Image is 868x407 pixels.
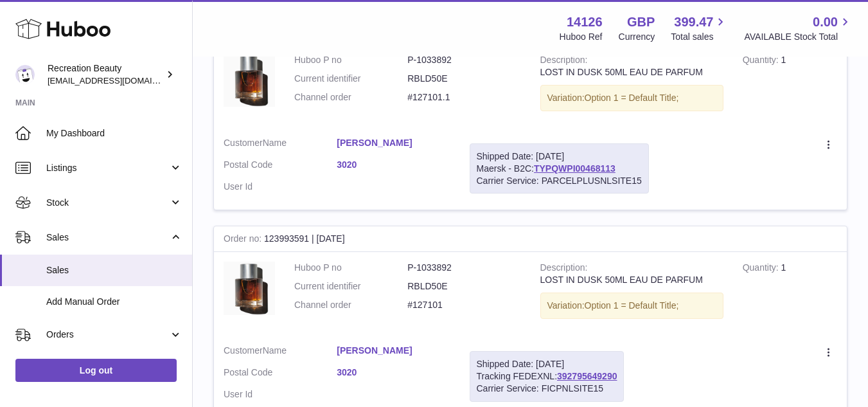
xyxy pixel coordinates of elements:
[540,293,723,319] div: Variation:
[534,163,616,174] a: TYPQWPI00468113
[560,31,603,43] div: Huboo Ref
[337,345,450,357] a: [PERSON_NAME]
[470,351,624,402] div: Tracking FEDEXNL:
[294,91,407,104] dt: Channel order
[294,73,407,85] dt: Current identifier
[744,14,853,43] a: 0.00 AVAILABLE Stock Total
[294,54,407,66] dt: Huboo P no
[733,44,847,127] td: 1
[585,93,679,103] span: Option 1 = Default Title;
[46,231,169,244] span: Sales
[294,262,407,274] dt: Huboo P no
[46,197,169,209] span: Stock
[477,358,617,370] div: Shipped Date: [DATE]
[224,181,337,193] dt: User Id
[743,55,781,68] strong: Quantity
[407,280,520,293] dd: RBLD50E
[48,62,163,87] div: Recreation Beauty
[48,75,189,86] span: [EMAIL_ADDRESS][DOMAIN_NAME]
[224,159,337,174] dt: Postal Code
[294,280,407,293] dt: Current identifier
[407,299,520,311] dd: #127101
[214,226,847,252] div: 123993591 | [DATE]
[224,366,337,382] dt: Postal Code
[337,159,450,171] a: 3020
[470,143,649,194] div: Maersk - B2C:
[46,127,182,140] span: My Dashboard
[477,150,642,163] div: Shipped Date: [DATE]
[674,14,713,31] span: 399.47
[46,296,182,308] span: Add Manual Order
[15,359,177,382] a: Log out
[337,137,450,149] a: [PERSON_NAME]
[294,299,407,311] dt: Channel order
[224,262,275,314] img: LostInDusk50ml.jpg
[744,31,853,43] span: AVAILABLE Stock Total
[46,329,169,341] span: Orders
[224,345,337,360] dt: Name
[337,366,450,379] a: 3020
[540,85,723,111] div: Variation:
[585,300,679,311] span: Option 1 = Default Title;
[540,262,588,276] strong: Description
[46,264,182,276] span: Sales
[477,383,617,395] div: Carrier Service: FICPNLSITE15
[540,274,723,286] div: LOST IN DUSK 50ML EAU DE PARFUM
[557,371,617,381] a: 392795649290
[733,252,847,335] td: 1
[477,175,642,187] div: Carrier Service: PARCELPLUSNLSITE15
[224,54,275,107] img: LostInDusk50ml.jpg
[540,66,723,78] div: LOST IN DUSK 50ML EAU DE PARFUM
[224,345,263,356] span: Customer
[407,91,520,104] dd: #127101.1
[224,138,263,148] span: Customer
[407,262,520,274] dd: P-1033892
[407,54,520,66] dd: P-1033892
[46,162,169,174] span: Listings
[15,65,35,84] img: internalAdmin-14126@internal.huboo.com
[627,14,655,31] strong: GBP
[743,262,781,276] strong: Quantity
[407,73,520,85] dd: RBLD50E
[813,14,838,31] span: 0.00
[619,31,655,43] div: Currency
[224,137,337,152] dt: Name
[224,388,337,401] dt: User Id
[540,55,588,68] strong: Description
[671,31,728,43] span: Total sales
[567,14,603,31] strong: 14126
[671,14,728,43] a: 399.47 Total sales
[224,233,264,247] strong: Order no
